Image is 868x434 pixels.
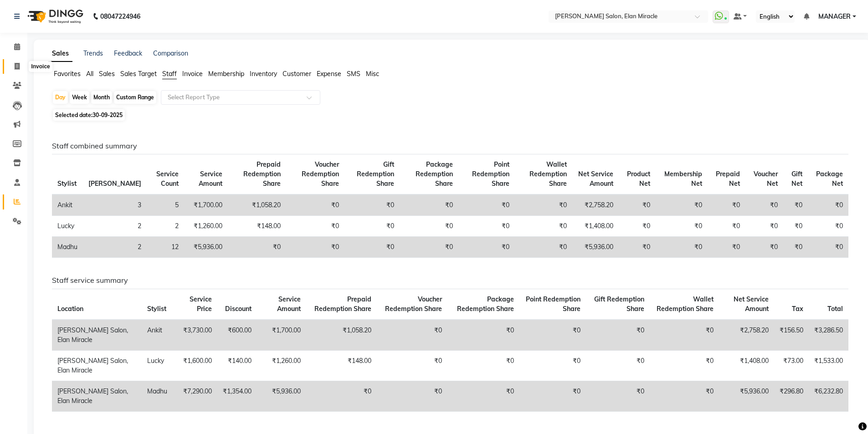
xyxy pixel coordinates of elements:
[114,91,156,104] div: Custom Range
[774,381,809,411] td: ₹296.80
[774,350,809,381] td: ₹73.00
[52,320,142,351] td: [PERSON_NAME] Salon, Elan Miracle
[447,320,519,351] td: ₹0
[783,237,808,258] td: ₹0
[385,295,442,313] span: Voucher Redemption Share
[52,194,83,216] td: Ankit
[808,194,848,216] td: ₹0
[277,295,301,313] span: Service Amount
[250,70,277,78] span: Inventory
[818,12,851,21] span: MANAGER
[99,70,115,78] span: Sales
[519,381,586,411] td: ₹0
[719,350,774,381] td: ₹1,408.00
[184,194,228,216] td: ₹1,700.00
[257,320,306,351] td: ₹1,700.00
[827,305,843,313] span: Total
[91,91,112,104] div: Month
[377,320,447,351] td: ₹0
[173,320,217,351] td: ₹3,730.00
[173,350,217,381] td: ₹1,600.00
[286,216,344,237] td: ₹0
[400,216,458,237] td: ₹0
[808,216,848,237] td: ₹0
[243,160,281,188] span: Prepaid Redemption Share
[100,4,140,29] b: 08047224946
[719,320,774,351] td: ₹2,758.20
[808,237,848,258] td: ₹0
[650,350,719,381] td: ₹0
[57,305,83,313] span: Location
[147,216,184,237] td: 2
[142,320,173,351] td: Ankit
[88,179,141,188] span: [PERSON_NAME]
[228,194,286,216] td: ₹1,058.20
[650,320,719,351] td: ₹0
[208,70,244,78] span: Membership
[182,70,203,78] span: Invoice
[627,170,650,188] span: Product Net
[745,216,783,237] td: ₹0
[377,350,447,381] td: ₹0
[147,305,166,313] span: Stylist
[306,381,377,411] td: ₹0
[286,237,344,258] td: ₹0
[754,170,778,188] span: Voucher Net
[783,194,808,216] td: ₹0
[447,350,519,381] td: ₹0
[153,49,188,57] a: Comparison
[29,61,52,72] div: Invoice
[228,216,286,237] td: ₹148.00
[572,216,619,237] td: ₹1,408.00
[52,381,142,411] td: [PERSON_NAME] Salon, Elan Miracle
[344,194,400,216] td: ₹0
[86,70,93,78] span: All
[526,295,580,313] span: Point Redemption Share
[83,216,147,237] td: 2
[572,194,619,216] td: ₹2,758.20
[366,70,379,78] span: Misc
[228,237,286,258] td: ₹0
[519,320,586,351] td: ₹0
[306,350,377,381] td: ₹148.00
[306,320,377,351] td: ₹1,058.20
[619,216,656,237] td: ₹0
[791,170,802,188] span: Gift Net
[53,109,125,121] span: Selected date:
[586,350,650,381] td: ₹0
[142,381,173,411] td: Madhu
[586,320,650,351] td: ₹0
[344,237,400,258] td: ₹0
[809,350,848,381] td: ₹1,533.00
[400,194,458,216] td: ₹0
[650,381,719,411] td: ₹0
[792,305,803,313] span: Tax
[190,295,212,313] span: Service Price
[257,381,306,411] td: ₹5,936.00
[529,160,567,188] span: Wallet Redemption Share
[52,216,83,237] td: Lucky
[54,70,81,78] span: Favorites
[162,70,177,78] span: Staff
[120,70,157,78] span: Sales Target
[515,194,572,216] td: ₹0
[656,216,707,237] td: ₹0
[70,91,89,104] div: Week
[447,381,519,411] td: ₹0
[708,216,745,237] td: ₹0
[257,350,306,381] td: ₹1,260.00
[458,216,515,237] td: ₹0
[708,237,745,258] td: ₹0
[147,194,184,216] td: 5
[594,295,644,313] span: Gift Redemption Share
[656,237,707,258] td: ₹0
[416,160,453,188] span: Package Redemption Share
[92,112,123,118] span: 30-09-2025
[199,170,222,188] span: Service Amount
[52,350,142,381] td: [PERSON_NAME] Salon, Elan Miracle
[515,216,572,237] td: ₹0
[783,216,808,237] td: ₹0
[286,194,344,216] td: ₹0
[774,320,809,351] td: ₹156.50
[809,320,848,351] td: ₹3,286.50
